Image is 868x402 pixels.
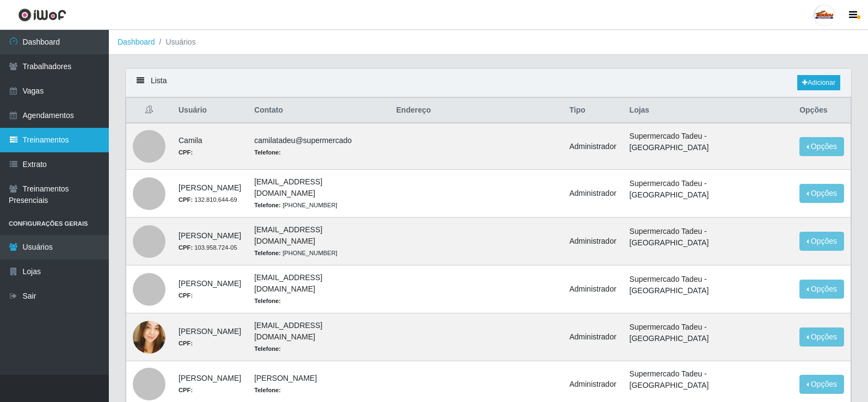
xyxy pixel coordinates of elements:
[172,123,248,170] td: Camila
[630,131,787,153] li: Supermercado Tadeu - [GEOGRAPHIC_DATA]
[630,321,787,344] li: Supermercado Tadeu - [GEOGRAPHIC_DATA]
[793,98,851,123] th: Opções
[172,218,248,265] td: [PERSON_NAME]
[254,149,281,156] strong: Telefone:
[254,298,281,304] strong: Telefone:
[799,232,844,251] button: Opções
[248,170,390,218] td: [EMAIL_ADDRESS][DOMAIN_NAME]
[178,340,193,347] strong: CPF:
[254,202,337,208] small: [PHONE_NUMBER]
[178,149,193,156] strong: CPF:
[254,250,281,256] strong: Telefone:
[248,313,390,361] td: [EMAIL_ADDRESS][DOMAIN_NAME]
[178,196,237,203] small: 132.810.644-69
[799,280,844,299] button: Opções
[155,36,196,48] li: Usuários
[248,123,390,170] td: camilatadeu@supermercado
[563,123,623,170] td: Administrador
[248,265,390,313] td: [EMAIL_ADDRESS][DOMAIN_NAME]
[178,244,193,251] strong: CPF:
[390,98,563,123] th: Endereço
[118,38,155,46] a: Dashboard
[254,387,281,393] strong: Telefone:
[172,313,248,361] td: [PERSON_NAME]
[630,274,787,296] li: Supermercado Tadeu - [GEOGRAPHIC_DATA]
[630,368,787,391] li: Supermercado Tadeu - [GEOGRAPHIC_DATA]
[630,226,787,249] li: Supermercado Tadeu - [GEOGRAPHIC_DATA]
[563,313,623,361] td: Administrador
[254,345,281,352] strong: Telefone:
[178,196,193,203] strong: CPF:
[563,265,623,313] td: Administrador
[248,218,390,265] td: [EMAIL_ADDRESS][DOMAIN_NAME]
[178,387,193,393] strong: CPF:
[178,292,193,299] strong: CPF:
[797,75,840,90] a: Adicionar
[126,69,851,97] div: Lista
[799,327,844,347] button: Opções
[18,8,66,22] img: CoreUI Logo
[799,375,844,394] button: Opções
[172,170,248,218] td: [PERSON_NAME]
[563,170,623,218] td: Administrador
[630,178,787,201] li: Supermercado Tadeu - [GEOGRAPHIC_DATA]
[109,30,868,55] nav: breadcrumb
[178,244,237,251] small: 103.958.724-05
[799,137,844,156] button: Opções
[172,98,248,123] th: Usuário
[563,218,623,265] td: Administrador
[623,98,793,123] th: Lojas
[254,202,281,208] strong: Telefone:
[172,265,248,313] td: [PERSON_NAME]
[563,98,623,123] th: Tipo
[254,250,337,256] small: [PHONE_NUMBER]
[248,98,390,123] th: Contato
[799,184,844,203] button: Opções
